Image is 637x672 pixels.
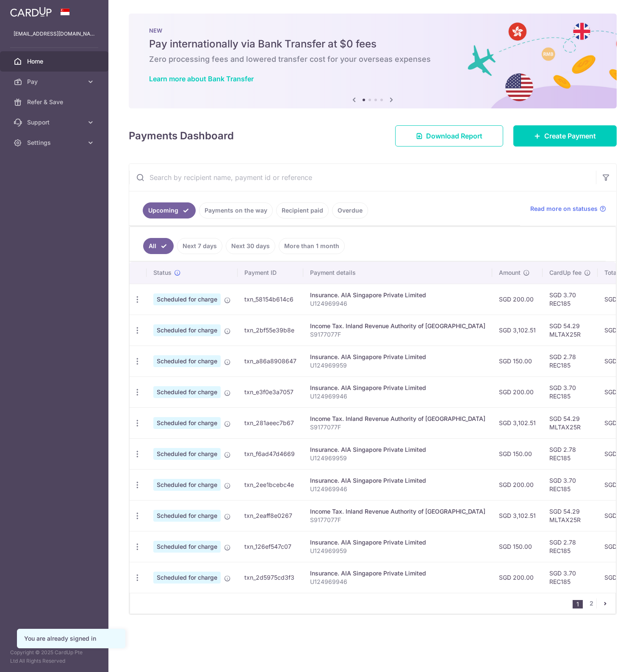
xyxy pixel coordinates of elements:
[310,322,485,330] div: Income Tax. Inland Revenue Authority of [GEOGRAPHIC_DATA]
[310,330,485,339] p: S9177077F
[492,531,543,562] td: SGD 150.00
[149,54,596,64] h6: Zero processing fees and lowered transfer cost for your overseas expenses
[543,376,598,407] td: SGD 3.70 REC185
[238,346,303,376] td: txn_a86a8908647
[543,438,598,469] td: SGD 2.78 REC185
[549,268,582,277] span: CardUp fee
[153,510,221,522] span: Scheduled for charge
[492,346,543,376] td: SGD 150.00
[149,27,596,34] p: NEW
[238,407,303,438] td: txn_281aeec7b67
[310,291,485,299] div: Insurance. AIA Singapore Private Limited
[543,315,598,346] td: SGD 54.29 MLTAX25R
[543,562,598,593] td: SGD 3.70 REC185
[153,386,221,398] span: Scheduled for charge
[492,315,543,346] td: SGD 3,102.51
[310,485,485,493] p: U124969946
[149,75,254,83] a: Learn more about Bank Transfer
[153,417,221,429] span: Scheduled for charge
[543,346,598,376] td: SGD 2.78 REC185
[153,293,221,305] span: Scheduled for charge
[332,202,368,218] a: Overdue
[310,476,485,485] div: Insurance. AIA Singapore Private Limited
[24,634,118,643] div: You are already signed in
[27,77,83,86] span: Pay
[238,531,303,562] td: txn_126ef547c07
[14,30,95,38] p: [EMAIL_ADDRESS][DOMAIN_NAME]
[238,562,303,593] td: txn_2d5975cd3f3
[10,7,52,17] img: CardUp
[153,479,221,491] span: Scheduled for charge
[276,202,329,218] a: Recipient paid
[279,238,345,254] a: More than 1 month
[492,376,543,407] td: SGD 200.00
[149,37,596,51] h5: Pay internationally via Bank Transfer at $0 fees
[492,284,543,315] td: SGD 200.00
[492,407,543,438] td: SGD 3,102.51
[492,562,543,593] td: SGD 200.00
[238,315,303,346] td: txn_2bf55e39b8e
[543,407,598,438] td: SGD 54.29 MLTAX25R
[543,284,598,315] td: SGD 3.70 REC185
[499,268,521,277] span: Amount
[153,355,221,367] span: Scheduled for charge
[310,361,485,370] p: U124969959
[310,507,485,516] div: Income Tax. Inland Revenue Authority of [GEOGRAPHIC_DATA]
[27,138,83,147] span: Settings
[153,324,221,336] span: Scheduled for charge
[543,531,598,562] td: SGD 2.78 REC185
[153,572,221,584] span: Scheduled for charge
[573,593,615,614] nav: pager
[530,205,598,213] span: Read more on statuses
[27,118,83,127] span: Support
[303,262,492,284] th: Payment details
[543,469,598,500] td: SGD 3.70 REC185
[310,578,485,586] p: U124969946
[310,353,485,361] div: Insurance. AIA Singapore Private Limited
[238,469,303,500] td: txn_2ee1bcebc4e
[310,454,485,462] p: U124969959
[310,299,485,308] p: U124969946
[129,128,234,144] h4: Payments Dashboard
[395,125,503,147] a: Download Report
[544,131,596,141] span: Create Payment
[310,538,485,547] div: Insurance. AIA Singapore Private Limited
[310,423,485,431] p: S9177077F
[530,205,606,213] a: Read more on statuses
[143,202,196,218] a: Upcoming
[129,14,617,108] img: Bank transfer banner
[143,238,174,254] a: All
[129,164,596,191] input: Search by recipient name, payment id or reference
[226,238,275,254] a: Next 30 days
[513,125,617,147] a: Create Payment
[238,262,303,284] th: Payment ID
[238,438,303,469] td: txn_f6ad47d4669
[492,500,543,531] td: SGD 3,102.51
[543,500,598,531] td: SGD 54.29 MLTAX25R
[492,438,543,469] td: SGD 150.00
[153,541,221,553] span: Scheduled for charge
[27,57,83,66] span: Home
[238,376,303,407] td: txn_e3f0e3a7057
[310,384,485,392] div: Insurance. AIA Singapore Private Limited
[310,516,485,524] p: S9177077F
[153,448,221,460] span: Scheduled for charge
[310,415,485,423] div: Income Tax. Inland Revenue Authority of [GEOGRAPHIC_DATA]
[310,569,485,578] div: Insurance. AIA Singapore Private Limited
[604,268,632,277] span: Total amt.
[310,547,485,555] p: U124969959
[238,284,303,315] td: txn_58154b614c6
[310,445,485,454] div: Insurance. AIA Singapore Private Limited
[586,598,596,608] a: 2
[27,98,83,106] span: Refer & Save
[199,202,273,218] a: Payments on the way
[492,469,543,500] td: SGD 200.00
[426,131,482,141] span: Download Report
[238,500,303,531] td: txn_2eaff8e0267
[153,268,172,277] span: Status
[310,392,485,401] p: U124969946
[177,238,222,254] a: Next 7 days
[573,600,583,608] li: 1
